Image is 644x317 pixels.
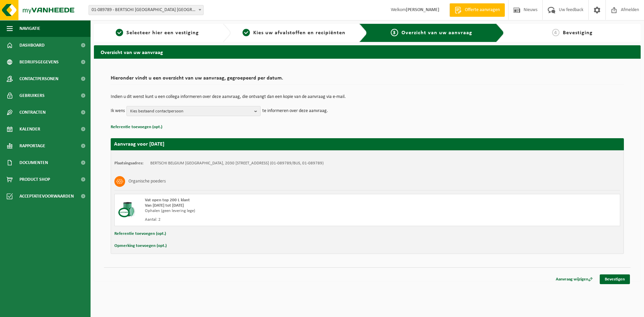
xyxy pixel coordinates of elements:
[19,37,45,54] span: Dashboard
[243,29,250,36] span: 2
[19,188,74,205] span: Acceptatievoorwaarden
[118,198,138,218] img: PB-OT-0200-CU.png
[114,161,144,165] strong: Plaatsingsadres:
[128,176,166,187] h3: Organische poeders
[145,208,394,214] div: Ophalen (geen levering lege)
[145,203,184,208] strong: Van [DATE] tot [DATE]
[552,29,559,36] span: 4
[19,54,59,70] span: Bedrijfsgegevens
[114,229,166,238] button: Referentie toevoegen (opt.)
[94,45,641,58] h2: Overzicht van uw aanvraag
[19,87,45,104] span: Gebruikers
[145,198,190,202] span: Vat open top 200 L klant
[130,106,252,116] span: Kies bestaand contactpersoon
[89,5,204,15] span: 01-089789 - BERTSCHI BELGIUM NV - ANTWERPEN
[89,5,203,15] span: 01-089789 - BERTSCHI BELGIUM NV - ANTWERPEN
[111,75,624,85] h2: Hieronder vindt u een overzicht van uw aanvraag, gegroepeerd per datum.
[253,30,345,36] span: Kies uw afvalstoffen en recipiënten
[19,121,40,138] span: Kalender
[19,138,45,154] span: Rapportage
[262,106,328,116] p: te informeren over deze aanvraag.
[150,161,324,166] td: BERTSCHI BELGIUM [GEOGRAPHIC_DATA], 2030 [STREET_ADDRESS] (01-089789/BUS, 01-089789)
[551,274,598,284] a: Aanvraag wijzigen
[234,29,354,37] a: 2Kies uw afvalstoffen en recipiënten
[401,30,472,36] span: Overzicht van uw aanvraag
[19,171,50,188] span: Product Shop
[116,29,123,36] span: 1
[111,106,125,116] p: Ik wens
[19,154,48,171] span: Documenten
[19,104,46,121] span: Contracten
[600,274,630,284] a: Bevestigen
[19,20,40,37] span: Navigatie
[406,7,439,12] strong: [PERSON_NAME]
[463,7,501,13] span: Offerte aanvragen
[111,123,162,131] button: Referentie toevoegen (opt.)
[114,142,164,147] strong: Aanvraag voor [DATE]
[97,29,217,37] a: 1Selecteer hier een vestiging
[126,106,261,116] button: Kies bestaand contactpersoon
[114,242,167,250] button: Opmerking toevoegen (opt.)
[19,70,58,87] span: Contactpersonen
[449,3,505,17] a: Offerte aanvragen
[111,95,624,99] p: Indien u dit wenst kunt u een collega informeren over deze aanvraag, die ontvangt dan een kopie v...
[126,30,199,36] span: Selecteer hier een vestiging
[563,30,593,36] span: Bevestiging
[145,217,394,222] div: Aantal: 2
[391,29,398,36] span: 3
